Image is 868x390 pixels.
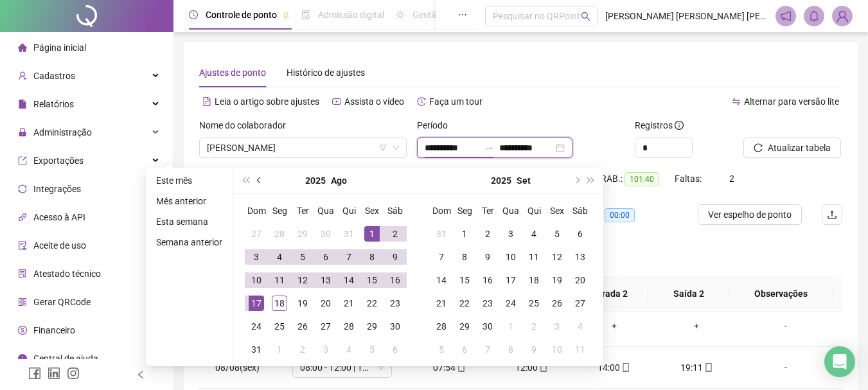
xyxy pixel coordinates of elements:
div: 2 [480,226,495,242]
td: 2025-09-19 [545,269,569,292]
td: 2025-09-20 [569,269,592,292]
td: 2025-09-27 [569,292,592,315]
div: 25 [526,296,542,311]
span: history [417,97,426,106]
div: 5 [364,342,380,357]
div: 7 [341,249,357,265]
td: 2025-09-03 [499,222,522,245]
div: 3 [549,319,565,334]
td: 2025-08-13 [314,269,337,292]
td: 2025-10-08 [499,338,522,361]
td: 2025-07-31 [337,222,360,245]
span: dollar [18,326,27,335]
td: 2025-08-29 [360,315,384,338]
div: 21 [434,296,449,311]
span: filter [379,144,387,152]
div: 1 [503,319,518,334]
span: reload [754,143,763,152]
div: 26 [295,319,310,334]
div: 16 [387,272,403,288]
div: Quitações: [560,208,650,222]
span: linkedin [48,367,60,380]
td: 2025-08-08 [360,245,384,269]
span: Central de ajuda [33,353,98,364]
span: mobile [456,363,466,372]
td: 2025-07-29 [291,222,314,245]
span: swap-right [484,143,494,153]
span: Relatórios [33,99,74,109]
span: Financeiro [33,325,75,335]
div: 28 [272,226,287,242]
span: audit [18,241,27,250]
div: 27 [572,296,588,311]
span: 101:40 [624,172,659,186]
span: instagram [67,367,80,380]
span: Acesso à API [33,212,85,222]
td: 2025-08-21 [337,292,360,315]
div: 24 [249,319,264,334]
div: - [748,319,824,333]
div: 4 [572,319,588,334]
span: swap [732,97,741,106]
button: year panel [491,168,511,193]
td: 2025-09-25 [522,292,545,315]
div: 19 [295,296,310,311]
td: 2025-08-24 [245,315,268,338]
div: 1 [364,226,380,242]
td: 2025-08-04 [268,245,291,269]
span: file-text [202,97,211,106]
td: 2025-08-31 [245,338,268,361]
td: 2025-08-18 [268,292,291,315]
td: 2025-09-12 [545,245,569,269]
span: sun [396,10,405,19]
li: Esta semana [151,214,227,229]
div: 28 [434,319,449,334]
span: Atualizar tabela [768,141,831,155]
div: 10 [249,272,264,288]
td: 2025-09-09 [476,245,499,269]
button: super-prev-year [238,168,252,193]
span: upload [827,209,837,220]
td: 2025-08-25 [268,315,291,338]
td: 2025-09-18 [522,269,545,292]
td: 2025-08-05 [291,245,314,269]
span: home [18,43,27,52]
div: 17 [249,296,264,311]
div: 27 [318,319,333,334]
span: Página inicial [33,42,86,53]
td: 2025-09-03 [314,338,337,361]
div: 11 [526,249,542,265]
span: [PERSON_NAME] [PERSON_NAME] [PERSON_NAME] - S F B COMERCIO DE MOVEIS E ELETRO [605,9,768,23]
button: prev-year [252,168,267,193]
div: 4 [341,342,357,357]
div: 14:00 [583,360,645,375]
div: 14 [434,272,449,288]
div: 3 [503,226,518,242]
span: CESAR SANTOS BRITO [207,138,399,157]
div: 5 [549,226,565,242]
div: 1 [457,226,472,242]
td: 2025-09-06 [384,338,407,361]
span: info-circle [675,121,684,130]
th: Qui [337,199,360,222]
td: 2025-09-29 [453,315,476,338]
div: 7 [480,342,495,357]
span: Gestão de férias [412,10,477,20]
td: 2025-09-01 [453,222,476,245]
div: 19 [549,272,565,288]
div: 11 [572,342,588,357]
th: Sex [545,199,569,222]
span: lock [18,128,27,137]
th: Dom [430,199,453,222]
th: Observações [730,276,833,312]
div: - [748,360,824,375]
li: Semana anterior [151,235,227,250]
button: next-year [569,168,583,193]
span: Ajustes de ponto [199,67,266,78]
span: Exportações [33,155,84,166]
span: ellipsis [458,10,467,19]
td: 2025-08-12 [291,269,314,292]
td: 2025-09-28 [430,315,453,338]
div: 18 [272,296,287,311]
div: 15 [457,272,472,288]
